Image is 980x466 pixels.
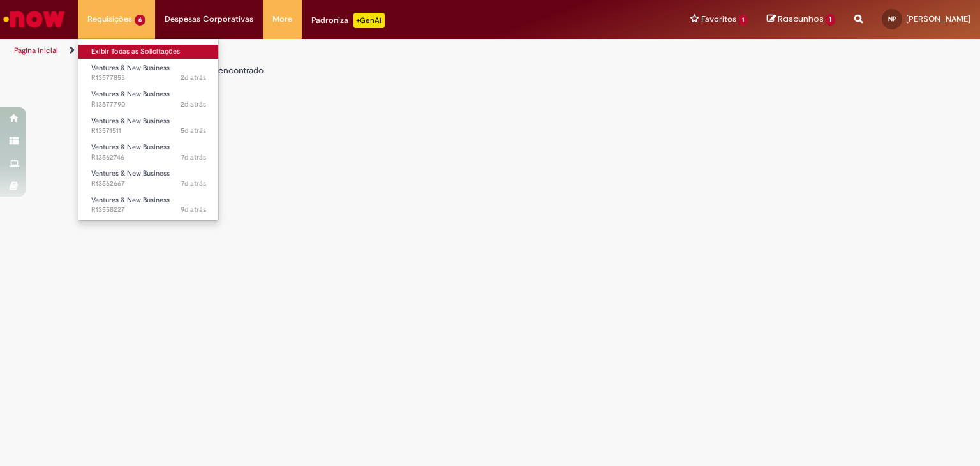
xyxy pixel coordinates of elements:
time: 29/09/2025 15:42:57 [181,73,206,82]
span: 1 [826,14,835,26]
div: Padroniza [311,13,385,28]
span: Ventures & New Business [91,195,170,205]
span: 1 [739,15,748,26]
span: Ventures & New Business [91,116,170,126]
span: Ventures & New Business [91,89,170,99]
a: Aberto R13577853 : Ventures & New Business [78,61,219,85]
a: Aberto R13562667 : Ventures & New Business [78,167,219,190]
span: R13577790 [91,100,206,110]
ul: Requisições [78,38,219,221]
a: Exibir Todas as Solicitações [78,45,219,59]
a: Aberto R13558227 : Ventures & New Business [78,193,219,217]
a: Aberto R13577790 : Ventures & New Business [78,87,219,111]
span: More [272,13,292,26]
span: Ventures & New Business [91,169,170,178]
span: R13558227 [91,205,206,215]
span: Requisições [87,13,132,26]
a: Aberto R13562746 : Ventures & New Business [78,140,219,164]
span: 7d atrás [181,153,206,162]
span: R13571511 [91,126,206,136]
span: 9d atrás [181,205,206,214]
a: Rascunhos [767,13,835,26]
ul: Trilhas de página [10,39,644,63]
span: 7d atrás [181,179,206,188]
span: 2d atrás [181,73,206,82]
time: 24/09/2025 12:02:13 [181,153,206,162]
a: Página inicial [14,45,58,56]
span: Ventures & New Business [91,63,170,73]
p: +GenAi [353,13,385,28]
time: 23/09/2025 10:43:14 [181,205,206,214]
time: 24/09/2025 11:50:24 [181,179,206,188]
span: Ventures & New Business [91,142,170,152]
span: R13562746 [91,153,206,163]
span: Despesas Corporativas [165,13,253,26]
time: 29/09/2025 15:34:50 [181,100,206,109]
div: Registro solicitado não encontrado [126,64,667,77]
span: R13562667 [91,179,206,189]
span: 6 [135,15,145,26]
span: [PERSON_NAME] [906,13,970,24]
span: 2d atrás [181,100,206,109]
span: Rascunhos [778,13,824,25]
img: ServiceNow [1,6,67,32]
span: 5d atrás [181,126,206,135]
time: 26/09/2025 16:16:50 [181,126,206,135]
span: NP [888,15,896,23]
a: Aberto R13571511 : Ventures & New Business [78,114,219,138]
span: Favoritos [701,13,736,26]
span: R13577853 [91,73,206,83]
